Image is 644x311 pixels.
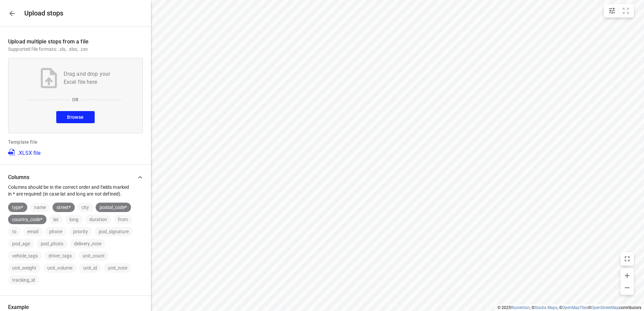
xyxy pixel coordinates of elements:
span: long [65,217,83,222]
button: Map settings [605,4,619,18]
a: OpenStreetMap [591,305,619,310]
div: ColumnsColumns should be in the correct order and fields marked in * are required (in case lat an... [8,171,143,197]
span: unit_weight [8,265,40,271]
span: name [30,205,50,210]
img: XLSX [8,148,16,156]
span: from [114,217,132,222]
p: Template file [8,139,143,145]
span: unit_id [79,265,101,271]
a: Routetitan [511,305,530,310]
p: Columns [8,174,133,180]
span: pod_signature [95,229,133,234]
span: email [23,229,42,234]
a: .XLSX file [8,148,40,156]
span: duration [85,217,111,222]
span: priority [69,229,92,234]
span: vehicle_tags [8,253,42,258]
span: type* [8,205,27,210]
div: ColumnsColumns should be in the correct order and fields marked in * are required (in case lat an... [8,197,143,285]
span: pod_age [8,241,34,246]
span: tracking_id [8,277,39,283]
span: pod_photo [37,241,67,246]
span: postal_code* [96,205,131,210]
a: Stadia Maps [535,305,557,310]
a: OpenMapTiles [562,305,588,310]
h5: Upload stops [24,9,63,17]
span: Browse [67,113,84,122]
span: country_code* [8,217,46,222]
span: unit_count [78,253,109,258]
span: delivery_note [70,241,105,246]
span: to [8,229,21,234]
p: Example [8,304,143,310]
span: unit_volume [43,265,76,271]
div: small contained button group [604,4,634,18]
span: lat [49,217,63,222]
li: © 2025 , © , © © contributors [497,305,641,310]
p: Supported file formats: .xls, .xlsx, .csv [8,46,143,53]
button: Browse [56,111,94,123]
p: Upload multiple stops from a file [8,38,143,46]
p: Drag and drop your Excel file here [64,70,110,86]
span: phone [45,229,66,234]
img: Upload file [41,68,57,88]
span: street* [53,205,75,210]
p: OR [72,96,78,103]
span: city [77,205,93,210]
span: unit_note [104,265,131,271]
span: driver_tags [44,253,76,258]
p: Columns should be in the correct order and fields marked in * are required (in case lat and long ... [8,184,133,197]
